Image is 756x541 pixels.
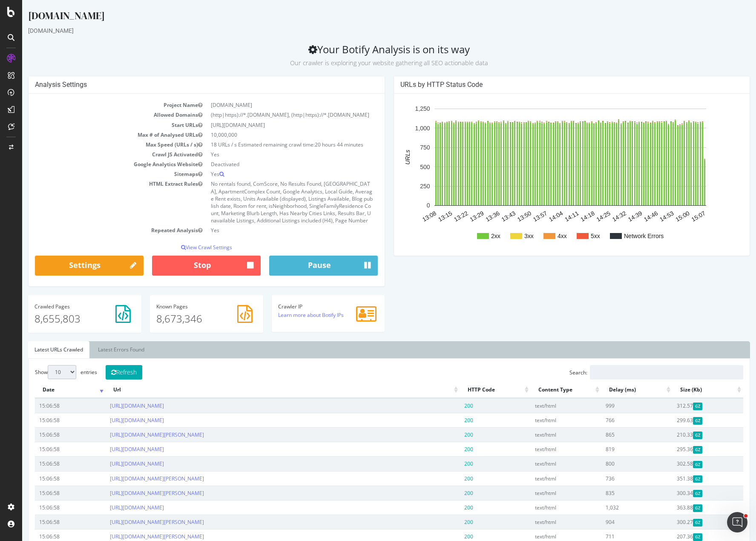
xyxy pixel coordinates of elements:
span: Gzipped Content [671,533,681,541]
button: Stop [130,256,239,276]
td: 210.33 [650,427,721,442]
td: (http|https)://*.[DOMAIN_NAME], (http|https)://*.[DOMAIN_NAME] [184,110,356,120]
a: [URL][DOMAIN_NAME][PERSON_NAME] [88,518,182,526]
select: Showentries [26,365,54,379]
span: Gzipped Content [671,490,681,497]
span: 20 hours 44 minutes [293,141,341,148]
h2: Your Botify Analysis is on its way [6,43,728,67]
a: [URL][DOMAIN_NAME][PERSON_NAME] [88,475,182,482]
td: text/html [509,456,579,471]
td: Yes [184,150,356,159]
text: 13:36 [462,210,479,223]
h4: Analysis Settings [13,81,356,89]
td: 15:06:58 [13,500,83,515]
td: text/html [509,486,579,500]
td: 15:06:58 [13,442,83,456]
td: Google Analytics Website [13,159,184,169]
div: [DOMAIN_NAME] [6,26,728,35]
a: [URL][DOMAIN_NAME][PERSON_NAME] [88,489,182,497]
span: 200 [442,533,451,540]
td: [DOMAIN_NAME] [184,100,356,110]
span: 200 [442,446,451,453]
td: 312.57 [650,398,721,413]
td: 351.38 [650,471,721,486]
text: 1,250 [393,106,408,112]
td: Allowed Domains [13,110,184,120]
span: Gzipped Content [671,461,681,468]
text: 13:50 [494,210,510,223]
span: Gzipped Content [671,432,681,439]
text: 2xx [469,233,478,239]
td: Yes [184,225,356,235]
td: 736 [579,471,650,486]
text: 13:08 [399,210,415,223]
td: text/html [509,413,579,427]
span: 200 [442,518,451,526]
td: Max Speed (URLs / s) [13,140,184,150]
td: 15:06:58 [13,515,83,529]
td: 15:06:58 [13,486,83,500]
td: 15:06:58 [13,413,83,427]
a: [URL][DOMAIN_NAME] [88,446,142,453]
span: Gzipped Content [671,403,681,410]
td: text/html [509,515,579,529]
span: 200 [442,489,451,497]
span: 200 [442,504,451,511]
text: 14:25 [573,210,589,223]
th: Content Type: activate to sort column ascending [509,382,579,398]
a: [URL][DOMAIN_NAME] [88,417,142,424]
label: Show entries [13,365,75,379]
text: 13:43 [478,210,494,223]
span: Gzipped Content [671,475,681,483]
td: text/html [509,471,579,486]
td: 15:06:58 [13,427,83,442]
text: 14:46 [620,210,637,223]
a: Latest URLs Crawled [6,341,67,358]
td: 1,032 [579,500,650,515]
span: 200 [442,402,451,409]
text: 3xx [502,233,512,239]
td: 819 [579,442,650,456]
td: Repeated Analysis [13,225,184,235]
td: 999 [579,398,650,413]
td: text/html [509,398,579,413]
th: Delay (ms): activate to sort column ascending [579,382,650,398]
td: 904 [579,515,650,529]
td: 800 [579,456,650,471]
text: 14:04 [526,210,542,223]
small: Our crawler is exploring your website gathering all SEO actionable data [268,59,466,67]
td: 835 [579,486,650,500]
a: [URL][DOMAIN_NAME] [88,402,142,409]
h4: Pages Known [134,304,235,309]
a: Settings [13,256,121,276]
span: Gzipped Content [671,446,681,453]
th: HTTP Code: activate to sort column ascending [438,382,509,398]
td: Deactivated [184,159,356,169]
text: Network Errors [602,233,641,239]
td: 15:06:58 [13,398,83,413]
span: Gzipped Content [671,417,681,424]
svg: A chart. [378,100,718,249]
text: 0 [404,202,408,209]
a: [URL][DOMAIN_NAME][PERSON_NAME] [88,431,182,438]
td: Yes [184,169,356,179]
th: Size (Kb): activate to sort column ascending [650,382,721,398]
text: 1,000 [393,125,408,132]
a: Latest Errors Found [69,341,129,358]
a: [URL][DOMAIN_NAME] [88,504,142,511]
td: Start URLs [13,120,184,130]
td: text/html [509,427,579,442]
h4: Crawler IP [256,304,356,309]
td: text/html [509,442,579,456]
span: 200 [442,460,451,467]
text: 5xx [569,233,578,239]
span: 200 [442,431,451,438]
text: 13:29 [446,210,463,223]
td: 766 [579,413,650,427]
button: Refresh [83,365,120,380]
td: 299.63 [650,413,721,427]
td: 15:06:58 [13,471,83,486]
td: 15:06:58 [13,456,83,471]
span: Gzipped Content [671,504,681,512]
